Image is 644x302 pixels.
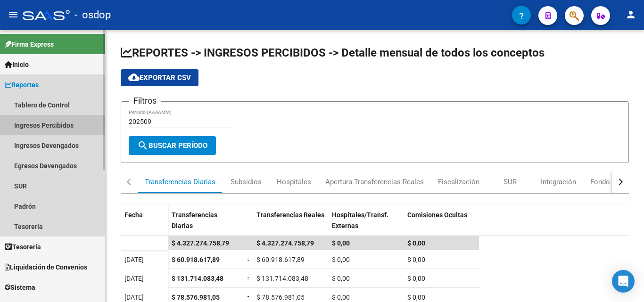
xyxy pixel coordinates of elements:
[332,256,350,263] span: $ 0,00
[253,205,328,245] datatable-header-cell: Transferencias Reales
[129,94,161,107] h3: Filtros
[8,9,19,20] mat-icon: menu
[5,80,39,90] span: Reportes
[332,211,388,229] span: Hospitales/Transf. Externas
[5,262,87,272] span: Liquidación de Convenios
[5,39,54,49] span: Firma Express
[612,270,635,293] div: Open Intercom Messenger
[407,294,425,301] span: $ 0,00
[325,177,424,187] div: Apertura Transferencias Reales
[438,177,479,187] div: Fiscalización
[145,177,215,187] div: Transferencias Diarias
[124,275,144,282] span: [DATE]
[256,294,305,301] span: $ 78.576.981,05
[247,275,251,282] span: =
[625,9,636,20] mat-icon: person
[407,256,425,263] span: $ 0,00
[231,177,262,187] div: Subsidios
[124,294,144,301] span: [DATE]
[332,294,350,301] span: $ 0,00
[172,256,220,263] span: $ 60.918.617,89
[128,73,191,82] span: Exportar CSV
[407,275,425,282] span: $ 0,00
[256,211,324,219] span: Transferencias Reales
[404,205,479,245] datatable-header-cell: Comisiones Ocultas
[172,211,217,229] span: Transferencias Diarias
[332,239,350,247] span: $ 0,00
[407,239,425,247] span: $ 0,00
[407,211,467,219] span: Comisiones Ocultas
[256,275,308,282] span: $ 131.714.083,48
[5,282,35,293] span: Sistema
[129,136,216,155] button: Buscar Período
[5,242,41,252] span: Tesorería
[256,239,314,247] span: $ 4.327.274.758,79
[172,294,220,301] span: $ 78.576.981,05
[328,205,404,245] datatable-header-cell: Hospitales/Transf. Externas
[137,140,149,151] mat-icon: search
[256,256,305,263] span: $ 60.918.617,89
[332,275,350,282] span: $ 0,00
[247,294,251,301] span: =
[504,177,517,187] div: SUR
[172,275,223,282] span: $ 131.714.083,48
[5,59,29,70] span: Inicio
[124,256,144,263] span: [DATE]
[121,69,198,86] button: Exportar CSV
[128,72,140,83] mat-icon: cloud_download
[74,5,111,25] span: - osdop
[121,46,545,59] span: REPORTES -> INGRESOS PERCIBIDOS -> Detalle mensual de todos los conceptos
[172,239,229,247] span: $ 4.327.274.758,79
[168,205,243,245] datatable-header-cell: Transferencias Diarias
[121,205,168,245] datatable-header-cell: Fecha
[124,211,143,219] span: Fecha
[137,141,207,150] span: Buscar Período
[277,177,311,187] div: Hospitales
[247,256,251,263] span: =
[541,177,576,187] div: Integración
